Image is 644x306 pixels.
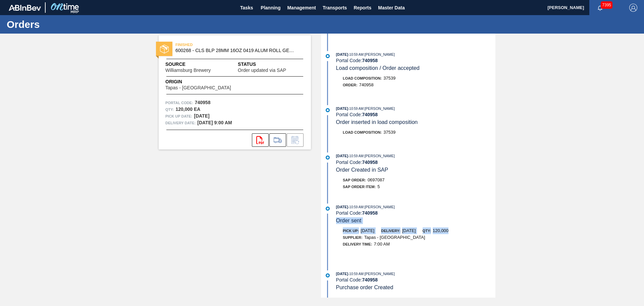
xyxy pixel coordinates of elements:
strong: 120,000 EA [175,106,200,112]
span: Load composition / Order accepted [336,65,420,71]
strong: 740958 [362,210,378,216]
span: 37539 [383,76,395,81]
img: atual [326,108,330,112]
span: - 10:59 AM [348,154,364,158]
span: 120,000 [433,228,448,233]
div: Portal Code: [336,160,495,165]
span: Portal Code: [165,99,193,106]
span: Pick up Date: [165,113,192,120]
img: atual [326,273,330,277]
span: [DATE] [336,272,348,276]
span: [DATE] [336,52,348,56]
h1: Orders [7,20,126,28]
span: Supplier: [343,235,363,239]
strong: [DATE] 9:00 AM [197,120,232,125]
span: Load Composition : [343,130,382,134]
span: : [PERSON_NAME] [364,52,395,56]
span: Planning [261,4,280,12]
span: Qty : [165,106,174,113]
span: - 10:59 AM [348,205,364,209]
strong: 740958 [195,100,211,105]
span: 37539 [383,130,395,135]
img: atual [326,207,330,211]
div: Portal Code: [336,277,495,282]
span: Williamsburg Brewery [165,68,211,73]
img: atual [326,54,330,58]
span: Reports [354,4,371,12]
strong: 740958 [362,58,378,63]
img: status [160,45,169,53]
span: - 10:59 AM [348,107,364,111]
span: SAP Order Item: [343,185,376,189]
span: Load Composition : [343,76,382,80]
strong: 740958 [362,277,378,282]
div: Portal Code: [336,210,495,216]
span: Status [238,61,304,68]
button: Notifications [589,3,611,12]
strong: 740958 [362,160,378,165]
div: Portal Code: [336,112,495,117]
span: SAP Order: [343,178,366,182]
span: [DATE] [361,228,374,233]
div: Portal Code: [336,58,495,63]
span: : [PERSON_NAME] [364,205,395,209]
span: : [PERSON_NAME] [364,154,395,158]
span: Order Created in SAP [336,167,388,173]
span: Order inserted in load composition [336,119,418,125]
span: Delivery Time : [343,242,372,246]
span: Tapas - [GEOGRAPHIC_DATA] [364,235,425,240]
span: : [PERSON_NAME] [364,106,395,111]
strong: [DATE] [194,113,209,119]
span: [DATE] [402,228,416,233]
span: 5 [377,184,380,189]
span: - 10:59 AM [348,53,364,56]
span: Master Data [378,4,405,12]
span: : [PERSON_NAME] [364,272,395,276]
span: Tapas - [GEOGRAPHIC_DATA] [165,85,231,90]
span: Transports [323,4,347,12]
span: Qty: [423,229,431,233]
span: Origin [165,78,248,85]
span: 600268 - CLS BLP 28MM 16OZ 0419 ALUM ROLL GEN REC [175,48,297,53]
span: [DATE] [336,154,348,158]
span: [DATE] [336,205,348,209]
span: - 10:59 AM [348,272,364,276]
img: atual [326,156,330,160]
span: Order updated via SAP [238,68,286,73]
span: Purchase order Created [336,285,393,290]
span: [DATE] [336,106,348,111]
span: FINISHED [175,41,269,48]
img: TNhmsLtSVTkK8tSr43FrP2fwEKptu5GPRR3wAAAABJRU5ErkJggg== [9,5,41,11]
span: 0697087 [368,177,385,182]
img: Logout [629,4,637,12]
span: Pick up: [343,229,359,233]
span: Tasks [239,4,254,12]
span: Management [287,4,316,12]
span: 7395 [601,1,612,9]
div: Go to Load Composition [269,133,286,147]
span: 7:00 AM [374,242,390,247]
span: Order sent [336,218,362,223]
div: Inform order change [287,133,304,147]
span: Delivery Date: [165,120,196,126]
div: Open PDF file [252,133,269,147]
span: Delivery: [381,229,400,233]
strong: 740958 [362,112,378,117]
span: Source [165,61,231,68]
span: Order : [343,83,357,87]
span: 740958 [359,82,373,87]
